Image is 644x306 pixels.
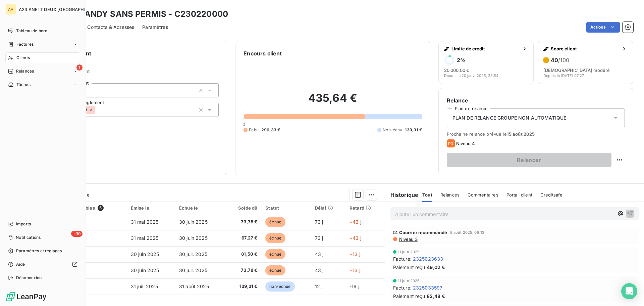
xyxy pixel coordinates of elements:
[5,246,80,256] a: Paramètres et réglages
[229,235,258,242] span: 67,27 €
[16,68,34,74] span: Relances
[558,57,569,63] span: /100
[315,205,341,211] div: Délai
[399,230,447,235] span: Courrier recommandé
[452,115,567,121] span: PLAN DE RELANCE GROUPE NON AUTOMATIQUE
[393,264,425,271] span: Paiement reçu
[249,127,259,133] span: Échu
[393,255,412,262] span: Facture :
[265,217,285,227] span: échue
[16,248,62,254] span: Paramètres et réglages
[422,192,432,198] span: Tout
[179,267,207,273] span: 30 juil. 2025
[440,192,460,198] span: Relances
[5,219,80,229] a: Imports
[179,283,209,289] span: 31 août 2025
[398,236,418,242] span: Niveau 3
[540,192,563,198] span: Creditsafe
[507,131,535,137] span: 15 août 2025
[350,235,361,241] span: +43 j
[350,251,360,257] span: +13 j
[551,57,569,63] h6: 40
[315,219,323,225] span: 73 j
[131,283,158,289] span: 31 juil. 2025
[98,205,104,211] span: 5
[229,205,258,211] div: Solde dû
[5,26,80,36] a: Tableau de bord
[506,192,532,198] span: Portail client
[5,79,80,90] a: Tâches
[350,283,359,289] span: -19 j
[265,265,285,275] span: échue
[16,82,31,88] span: Tâches
[447,96,625,104] h6: Relance
[243,122,245,127] span: 0
[142,24,168,31] span: Paramètres
[447,153,611,167] button: Relancer
[5,4,16,15] div: AA
[543,74,584,78] span: Depuis le [DATE] 07:27
[427,293,445,300] span: 82,48 €
[229,219,258,225] span: 73,78 €
[5,66,80,77] a: 1Relances
[586,22,620,33] button: Actions
[315,283,323,289] span: 12 j
[315,235,323,241] span: 73 j
[16,275,42,281] span: Déconnexion
[315,251,324,257] span: 43 j
[265,205,307,211] div: Statut
[398,279,420,283] span: 11 juin 2025
[59,8,228,20] h3: NORMANDY SANS PERMIS - C230220000
[413,255,443,262] span: 2325023633
[265,249,285,259] span: échue
[19,7,104,12] span: A23 ANETT DEUX [GEOGRAPHIC_DATA]
[131,251,159,257] span: 30 juin 2025
[179,219,208,225] span: 30 juin 2025
[71,231,83,237] span: +99
[244,49,282,57] h6: Encours client
[16,55,30,61] span: Clients
[393,293,425,300] span: Paiement reçu
[350,219,361,225] span: +43 j
[447,131,625,137] span: Prochaine relance prévue le
[405,127,422,133] span: 139,31 €
[16,234,41,241] span: Notifications
[54,69,219,78] span: Propriétés Client
[413,284,443,291] span: 2325033597
[450,230,485,234] span: 8 août 2025, 08:13
[427,264,445,271] span: 49,02 €
[538,41,633,84] button: Score client40/100[DEMOGRAPHIC_DATA] modéréDepuis le [DATE] 07:27
[53,205,122,211] div: Pièces comptables
[551,46,619,51] span: Score client
[5,259,80,270] a: Aide
[131,219,159,225] span: 31 mai 2025
[179,205,221,211] div: Échue le
[16,261,25,267] span: Aide
[621,283,637,299] div: Open Intercom Messenger
[261,127,280,133] span: 296,33 €
[444,74,498,78] span: Depuis le 20 janv. 2025, 23:54
[131,267,159,273] span: 30 juin 2025
[383,127,402,133] span: Non-échu
[265,281,294,292] span: non-échue
[244,91,422,112] h2: 435,64 €
[393,284,412,291] span: Facture :
[131,205,171,211] div: Émise le
[438,41,534,84] button: Limite de crédit2%20 000,00 €Depuis le 20 janv. 2025, 23:54
[451,46,520,51] span: Limite de crédit
[95,107,101,113] input: Ajouter une valeur
[16,41,34,47] span: Factures
[468,192,498,198] span: Commentaires
[398,250,420,254] span: 11 juin 2025
[350,205,381,211] div: Retard
[229,283,258,290] span: 139,31 €
[265,233,285,243] span: échue
[76,64,83,71] span: 1
[229,251,258,258] span: 81,50 €
[456,141,475,146] span: Niveau 4
[179,235,208,241] span: 30 juin 2025
[87,24,134,31] span: Contacts & Adresses
[457,57,466,63] h6: 2 %
[350,267,360,273] span: +13 j
[16,28,47,34] span: Tableau de bord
